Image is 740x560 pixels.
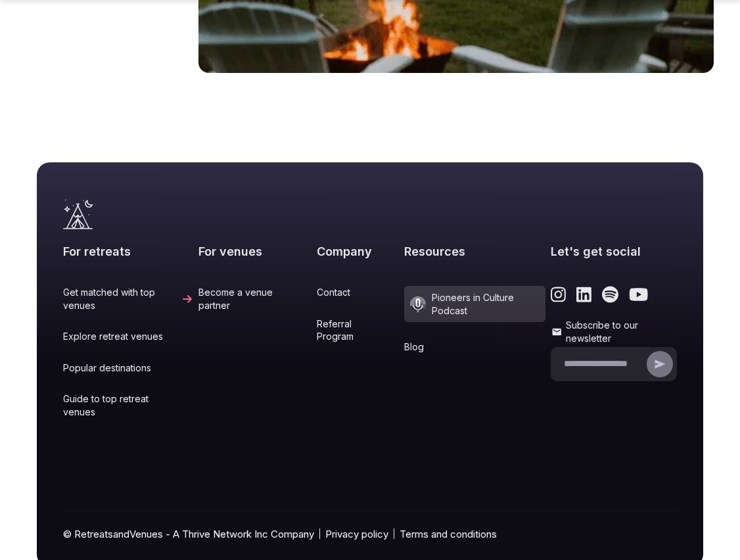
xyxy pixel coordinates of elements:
[63,330,193,343] a: Explore retreat venues
[63,199,93,229] a: Visit the homepage
[63,362,193,375] a: Popular destinations
[63,392,193,418] a: Guide to top retreat venues
[325,527,388,541] a: Privacy policy
[63,243,193,260] h2: For retreats
[602,286,618,303] a: Link to the retreats and venues Spotify page
[404,286,545,322] a: Pioneers in Culture Podcast
[198,286,312,312] a: Become a venue partner
[404,340,545,354] a: Blog
[629,286,648,303] a: Link to the retreats and venues Youtube page
[576,286,591,303] a: Link to the retreats and venues LinkedIn page
[551,243,677,260] h2: Let's get social
[63,286,193,312] a: Get matched with top venues
[404,243,545,260] h2: Resources
[551,286,566,303] a: Link to the retreats and venues Instagram page
[317,286,399,299] a: Contact
[400,527,497,541] a: Terms and conditions
[317,317,399,343] a: Referral Program
[198,243,312,260] h2: For venues
[551,319,677,344] label: Subscribe to our newsletter
[317,243,399,260] h2: Company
